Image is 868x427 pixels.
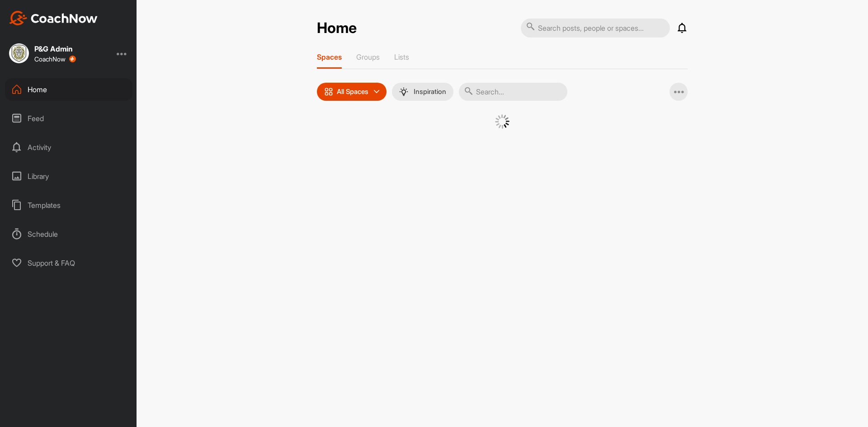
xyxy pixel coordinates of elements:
[414,88,446,95] p: Inspiration
[394,52,409,61] p: Lists
[337,88,368,95] p: All Spaces
[495,114,509,129] img: G6gVgL6ErOh57ABN0eRmCEwV0I4iEi4d8EwaPGI0tHgoAbU4EAHFLEQAh+QQFCgALACwIAA4AGAASAAAEbHDJSesaOCdk+8xg...
[356,52,380,61] p: Groups
[317,19,357,37] h2: Home
[317,52,342,61] p: Spaces
[34,56,76,63] div: CoachNow
[521,19,670,38] input: Search posts, people or spaces...
[34,45,76,52] div: P&G Admin
[5,223,132,245] div: Schedule
[5,165,132,188] div: Library
[459,83,567,101] input: Search...
[9,43,29,63] img: square_c7cbbb909c3086ff3b497bb06e0a13fe.jpg
[5,78,132,101] div: Home
[5,194,132,216] div: Templates
[5,107,132,130] div: Feed
[5,252,132,274] div: Support & FAQ
[9,11,98,25] img: CoachNow
[324,87,333,96] img: icon
[399,87,408,96] img: menuIcon
[5,136,132,159] div: Activity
